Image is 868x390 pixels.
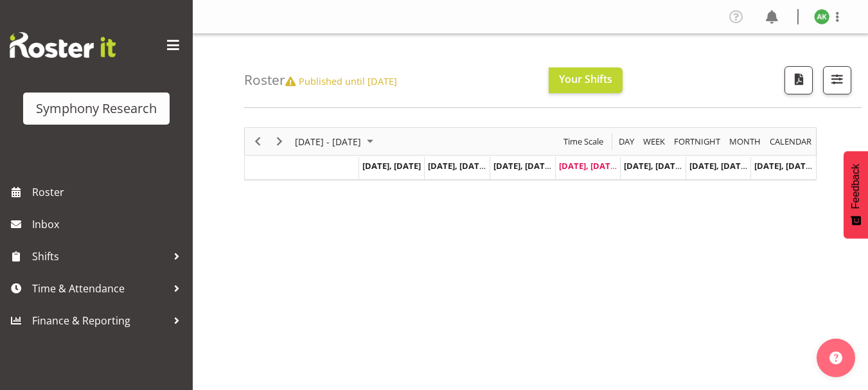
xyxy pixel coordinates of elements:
span: Inbox [32,215,186,234]
h4: Roster [244,73,397,87]
img: amit-kumar11606.jpg [814,9,829,24]
button: Feedback - Show survey [844,151,868,238]
div: Symphony Research [36,99,157,118]
button: Your Shifts [549,67,623,93]
img: Rosterit website logo [10,32,116,58]
img: help-xxl-2.png [829,351,842,364]
span: Feedback [850,164,862,209]
button: Filter Shifts [823,66,851,94]
span: Roster [32,182,186,202]
button: Download a PDF of the roster according to the set date range. [784,66,813,94]
span: Time & Attendance [32,279,167,298]
span: Your Shifts [559,72,612,86]
span: Shifts [32,247,167,266]
span: Finance & Reporting [32,311,167,330]
span: Published until [DATE] [285,75,397,87]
